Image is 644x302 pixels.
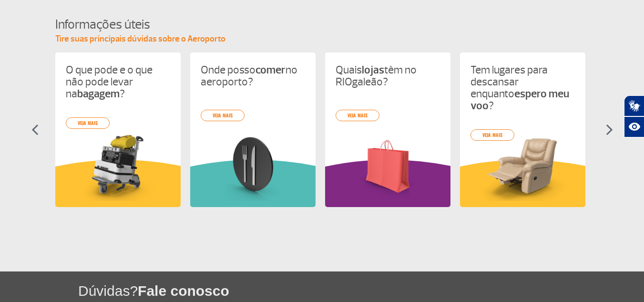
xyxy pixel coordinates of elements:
strong: lojas [362,63,384,77]
h4: Informações úteis [55,16,589,33]
button: Abrir recursos assistivos. [624,116,644,137]
p: Onde posso no aeroporto? [201,64,305,88]
img: seta-direita [606,124,613,135]
img: card%20informa%C3%A7%C3%B5es%201.png [66,133,170,201]
p: Quais têm no RIOgaleão? [336,64,440,88]
strong: espero meu voo [470,87,569,113]
img: seta-esquerda [31,124,39,135]
img: amareloInformacoesUteis.svg [55,160,181,207]
img: card%20informa%C3%A7%C3%B5es%204.png [470,133,575,201]
img: amareloInformacoesUteis.svg [460,160,585,207]
a: veja mais [66,117,110,129]
p: Tem lugares para descansar enquanto ? [470,64,575,112]
button: Abrir tradutor de língua de sinais. [624,95,644,116]
img: verdeInformacoesUteis.svg [190,160,316,207]
img: card%20informa%C3%A7%C3%B5es%206.png [336,133,440,201]
span: Fale conosco [138,283,229,299]
strong: bagagem [77,87,120,101]
img: card%20informa%C3%A7%C3%B5es%208.png [201,133,305,201]
a: veja mais [336,110,379,121]
p: Tire suas principais dúvidas sobre o Aeroporto [55,33,589,45]
h1: Dúvidas? [78,281,644,301]
img: roxoInformacoesUteis.svg [325,160,450,207]
div: Plugin de acessibilidade da Hand Talk. [624,95,644,137]
p: O que pode e o que não pode levar na ? [66,64,170,100]
a: veja mais [201,110,245,121]
a: veja mais [470,129,514,141]
strong: comer [256,63,286,77]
